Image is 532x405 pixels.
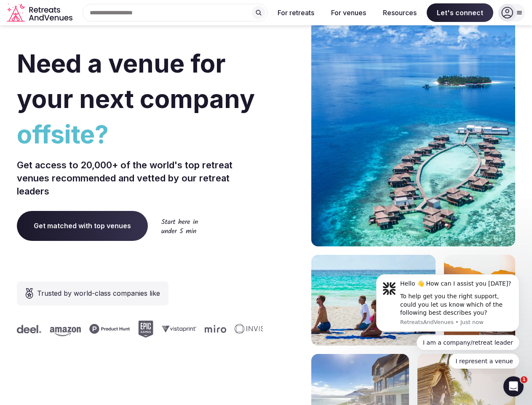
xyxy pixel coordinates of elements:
a: Get matched with top venues [17,211,148,240]
button: Resources [376,3,423,22]
span: 1 [521,376,527,383]
svg: Retreats and Venues company logo [7,3,74,22]
img: Start here in under 5 min [161,219,198,233]
iframe: Intercom notifications message [364,267,532,374]
iframe: Intercom live chat [503,376,524,397]
span: Trusted by world-class companies like [37,288,160,298]
a: Visit the homepage [7,3,74,22]
img: yoga on tropical beach [311,255,436,346]
svg: Miro company logo [204,325,225,333]
svg: Vistaprint company logo [161,325,195,332]
img: woman sitting in back of truck with camels [444,255,515,346]
span: Need a venue for your next company [17,48,255,114]
svg: Epic Games company logo [137,321,152,337]
span: Let's connect [427,3,493,22]
button: For venues [324,3,373,22]
button: For retreats [271,3,321,22]
svg: Deel company logo [16,325,40,333]
svg: Invisible company logo [234,324,280,334]
p: Get access to 20,000+ of the world's top retreat venues recommended and vetted by our retreat lea... [17,159,263,197]
span: offsite? [17,116,263,152]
